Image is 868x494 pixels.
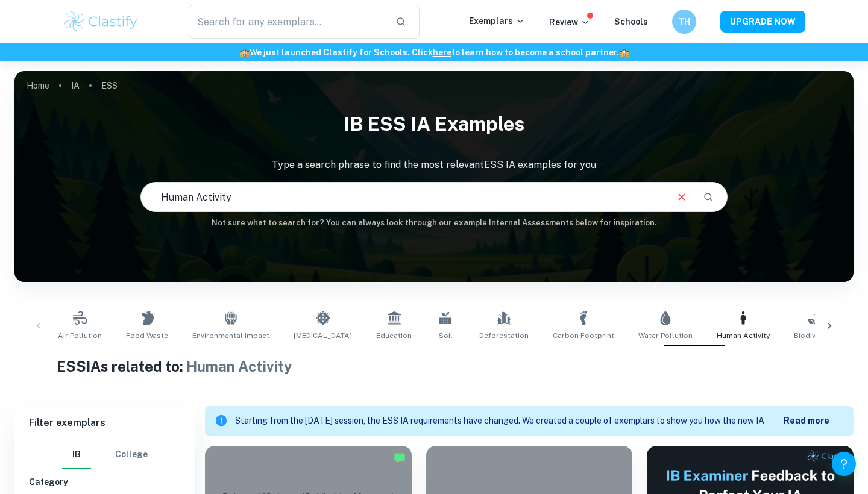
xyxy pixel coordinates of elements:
[670,186,693,208] button: Clear
[433,48,451,57] a: here
[832,452,856,476] button: Help and Feedback
[14,105,854,143] h1: IB ESS IA examples
[14,158,854,172] p: Type a search phrase to find the most relevant ESS IA examples for you
[126,330,168,341] span: Food Waste
[63,10,139,34] img: Clastify logo
[394,452,406,464] img: Marked
[614,17,648,27] a: Schools
[62,440,148,469] div: Filter type choice
[115,440,148,469] button: College
[186,358,292,375] span: Human Activity
[720,11,805,33] button: UPGRADE NOW
[294,330,352,341] span: [MEDICAL_DATA]
[439,330,453,341] span: Soil
[549,16,590,29] p: Review
[192,330,269,341] span: Environmental Impact
[14,406,195,440] h6: Filter exemplars
[14,217,854,229] h6: Not sure what to search for? You can always look through our example Internal Assessments below f...
[794,330,835,341] span: Biodiversity
[29,475,181,489] h6: Category
[71,77,80,94] a: IA
[784,416,829,425] b: Read more
[239,48,250,57] span: 🏫
[553,330,614,341] span: Carbon Footprint
[101,79,118,92] p: ESS
[2,46,866,59] h6: We just launched Clastify for Schools. Click to learn how to become a school partner.
[62,440,91,469] button: IB
[638,330,693,341] span: Water Pollution
[58,330,102,341] span: Air Pollution
[698,187,719,207] button: Search
[57,355,812,377] h1: ESS IAs related to:
[678,15,691,28] h6: TH
[376,330,412,341] span: Education
[672,10,696,34] button: TH
[27,77,49,94] a: Home
[189,5,386,39] input: Search for any exemplars...
[717,330,770,341] span: Human Activity
[141,180,665,214] input: E.g. rising sea levels, waste management, food waste...
[469,14,525,28] p: Exemplars
[235,414,784,428] p: Starting from the [DATE] session, the ESS IA requirements have changed. We created a couple of ex...
[479,330,529,341] span: Deforestation
[619,48,629,57] span: 🏫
